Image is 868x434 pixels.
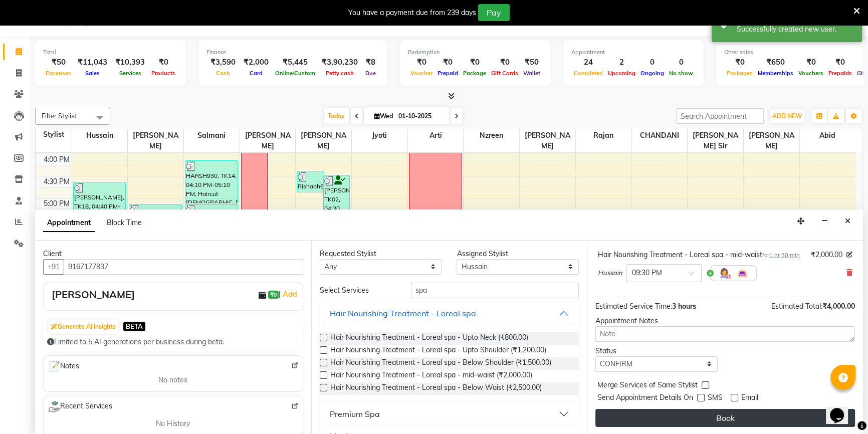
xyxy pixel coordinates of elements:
div: ₹0 [796,57,826,68]
div: 0 [667,57,696,68]
div: Limited to 5 AI generations per business during beta. [47,337,299,347]
div: HARSH930, TK14, 05:10 PM-05:40 PM, Haircut [DEMOGRAPHIC_DATA] - Haircut & wash with Senior stylist [129,204,181,225]
div: Rishabh674, TK13, 04:25 PM-04:55 PM, Haircut [DEMOGRAPHIC_DATA] - Haircut & wash with Junior stylist [297,171,323,192]
span: Expenses [43,70,74,77]
div: Hair Nourishing Treatment - Loreal spa - mid-waist [598,250,800,260]
div: Redemption [408,48,543,57]
span: [PERSON_NAME] [744,129,799,152]
span: Gift Cards [489,70,521,77]
div: Client [43,249,303,259]
div: ₹0 [435,57,461,68]
button: Close [840,213,855,229]
i: Edit price [846,252,852,258]
span: Rajan [576,129,631,142]
img: Interior.png [736,267,748,279]
span: Petty cash [323,70,356,77]
span: Salmani [184,129,240,142]
div: Total [43,48,178,57]
span: Completed [571,70,605,77]
span: [PERSON_NAME] [128,129,183,152]
div: [PERSON_NAME], TK18, 04:40 PM-06:40 PM, Fibre Clinix ([DEMOGRAPHIC_DATA]) [74,182,126,269]
span: Estimated Service Time: [595,302,672,311]
div: ₹50 [43,57,74,68]
span: Send Appointment Details On [597,392,693,405]
div: ₹0 [408,57,435,68]
div: [PERSON_NAME], TK02, 04:30 PM-05:30 PM, Head massage - Head massage [DEMOGRAPHIC_DATA] with wash [324,175,349,218]
span: Appointment [43,214,95,232]
button: ADD NEW [770,109,804,123]
span: ADD NEW [772,112,802,120]
span: No show [667,70,696,77]
div: ₹0 [724,57,755,68]
button: Premium Spa [324,405,575,423]
span: No History [156,418,190,429]
span: ₹4,000.00 [822,302,855,311]
div: 5:00 PM [42,198,72,209]
div: Harsh872 [DATE], TK15, 05:10 PM-06:10 PM, Haircut [DEMOGRAPHIC_DATA] - Haircut with Senior stylis... [185,204,238,247]
div: ₹5,445 [273,57,318,68]
span: Services [117,70,144,77]
span: Online/Custom [273,70,318,77]
span: Block Time [107,218,142,227]
div: You have a payment due from 239 days [348,8,476,18]
button: Hair Nourishing Treatment - Loreal spa [324,304,575,322]
span: Hussain [598,268,622,278]
span: Package [461,70,489,77]
div: ₹0 [149,57,178,68]
div: ₹0 [461,57,489,68]
div: Premium Spa [330,408,380,420]
div: Successfully created new user. [737,24,854,35]
span: Sales [83,70,102,77]
span: Prepaids [826,70,854,77]
div: HARSH930, TK14, 04:10 PM-05:10 PM, Haircut [DEMOGRAPHIC_DATA] - Haircut & wash with Senior stylis... [185,161,238,203]
div: ₹0 [489,57,521,68]
span: Memberships [755,70,796,77]
div: ₹0 [826,57,854,68]
span: 3 hours [672,302,696,311]
span: Cash [213,70,233,77]
span: Arti [408,129,464,142]
div: ₹10,393 [111,57,149,68]
span: [PERSON_NAME] Sir [688,129,743,152]
span: Abid [800,129,855,142]
span: Vouchers [796,70,826,77]
span: | [279,288,298,300]
div: Finance [206,48,379,57]
input: Search Appointment [676,108,764,124]
input: Search by Name/Mobile/Email/Code [64,259,303,275]
div: 24 [571,57,605,68]
div: Requested Stylist [320,249,442,259]
span: 1 hr 30 min [769,252,800,259]
span: Hair Nourishing Treatment - Loreal spa - Upto Neck (₹800.00) [330,332,528,345]
button: Book [595,409,855,427]
span: [PERSON_NAME] [520,129,575,152]
span: Estimated Total: [771,302,822,311]
span: Card [247,70,265,77]
span: Due [363,70,378,77]
div: 4:00 PM [42,154,72,165]
span: CHANDANI [632,129,688,142]
span: Products [149,70,178,77]
a: Add [281,288,298,300]
span: Notes [48,360,79,373]
span: Merge Services of Same Stylist [597,380,698,392]
button: Pay [478,4,510,21]
div: Stylist [36,129,72,140]
span: No notes [158,375,187,385]
div: Assigned Stylist [457,249,579,259]
div: ₹2,000 [240,57,273,68]
div: Appointment Notes [595,316,855,326]
span: Wed [372,112,395,120]
span: Hair Nourishing Treatment - Loreal spa - Below Shoulder (₹1,500.00) [330,357,551,370]
span: [PERSON_NAME] [296,129,351,152]
div: ₹3,590 [206,57,240,68]
input: 2025-10-01 [395,109,446,124]
span: Hussain [72,129,128,142]
iframe: chat widget [826,394,858,424]
span: ₹2,000.00 [811,250,842,260]
span: BETA [123,322,145,331]
div: ₹650 [755,57,796,68]
span: Wallet [521,70,543,77]
div: Appointment [571,48,696,57]
button: +91 [43,259,64,275]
